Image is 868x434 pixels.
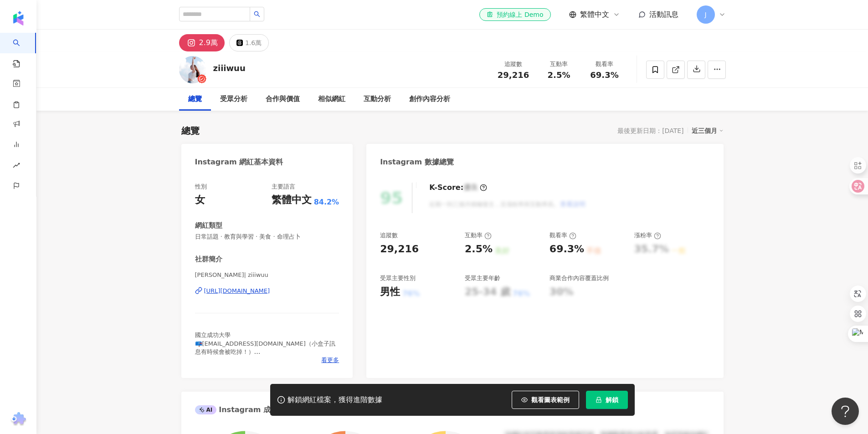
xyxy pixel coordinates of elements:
[479,8,550,21] a: 預約線上 Demo
[13,156,20,177] span: rise
[429,183,487,193] div: K-Score :
[587,60,622,69] div: 觀看率
[586,391,628,409] button: 解鎖
[13,33,31,68] a: search
[692,125,724,137] div: 近三個月
[465,231,492,240] div: 互動率
[254,11,260,17] span: search
[10,412,27,427] img: chrome extension
[314,197,339,207] span: 84.2%
[704,10,706,20] span: J
[465,242,493,256] div: 2.5%
[204,287,270,295] div: [URL][DOMAIN_NAME]
[321,356,339,364] span: 看更多
[179,56,206,83] img: KOL Avatar
[512,391,579,409] button: 觀看圖表範例
[229,34,269,51] button: 1.6萬
[195,255,222,264] div: 社群簡介
[380,157,454,167] div: Instagram 數據總覽
[542,60,576,69] div: 互動率
[596,397,602,403] span: lock
[380,274,416,282] div: 受眾主要性別
[195,233,339,241] span: 日常話題 · 教育與學習 · 美食 · 命理占卜
[272,193,312,207] div: 繁體中文
[195,193,205,207] div: 女
[245,36,262,49] div: 1.6萬
[550,274,609,282] div: 商業合作內容覆蓋比例
[318,94,345,105] div: 相似網紅
[465,274,500,282] div: 受眾主要年齡
[364,94,391,105] div: 互動分析
[380,242,419,256] div: 29,216
[195,157,283,167] div: Instagram 網紅基本資料
[409,94,450,105] div: 創作內容分析
[606,396,618,403] span: 解鎖
[498,70,529,80] span: 29,216
[195,271,339,279] span: [PERSON_NAME]| ziiiwuu
[195,287,339,295] a: [URL][DOMAIN_NAME]
[272,183,295,191] div: 主要語言
[590,71,618,80] span: 69.3%
[649,10,678,19] span: 活動訊息
[580,10,609,20] span: 繁體中文
[496,60,531,69] div: 追蹤數
[531,396,570,403] span: 觀看圖表範例
[195,221,222,230] div: 網紅類型
[550,242,584,256] div: 69.3%
[380,285,400,299] div: 男性
[288,395,382,405] div: 解鎖網紅檔案，獲得進階數據
[195,332,335,372] span: 國立成功大學 📪[EMAIL_ADDRESS][DOMAIN_NAME]（小盒子訊息有時候會被吃掉！） 「資」「容」不是「姿」「蓉」🥹 ✨朵璽開團中！✨
[220,94,247,105] div: 受眾分析
[548,71,570,80] span: 2.5%
[179,34,225,51] button: 2.9萬
[11,11,26,26] img: logo icon
[617,127,683,134] div: 最後更新日期：[DATE]
[634,231,661,240] div: 漲粉率
[266,94,300,105] div: 合作與價值
[195,183,207,191] div: 性別
[550,231,576,240] div: 觀看率
[380,231,398,240] div: 追蹤數
[487,10,543,19] div: 預約線上 Demo
[181,124,200,137] div: 總覽
[213,62,246,74] div: ziiiwuu
[199,36,218,49] div: 2.9萬
[188,94,202,105] div: 總覽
